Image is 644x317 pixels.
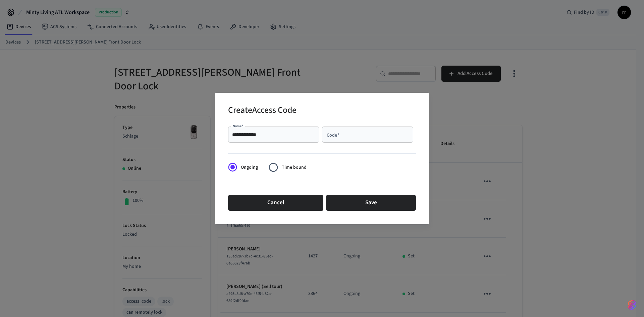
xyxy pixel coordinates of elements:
[228,101,297,121] h2: Create Access Code
[628,300,636,310] img: SeamLogoGradient.69752ec5.svg
[241,164,258,171] span: Ongoing
[326,195,416,211] button: Save
[228,195,323,211] button: Cancel
[282,164,307,171] span: Time bound
[233,124,244,129] label: Name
